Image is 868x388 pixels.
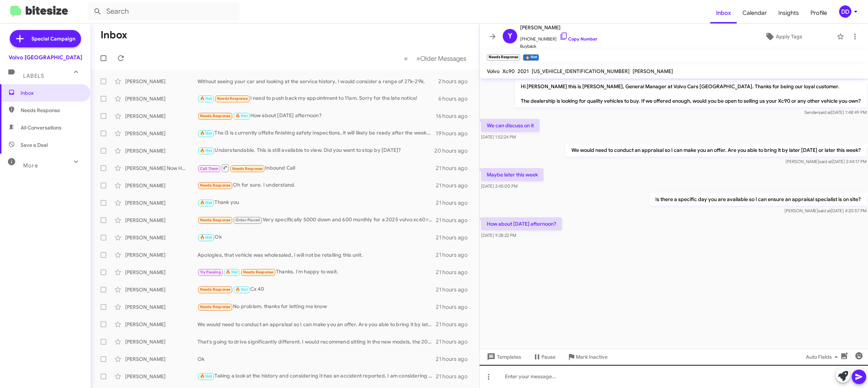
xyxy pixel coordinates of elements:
a: Insights [773,3,805,24]
div: 21 hours ago [436,303,473,311]
div: [PERSON_NAME] [125,78,197,85]
span: Templates [485,350,521,363]
span: Auto Fields [806,350,841,363]
p: Hi [PERSON_NAME] this is [PERSON_NAME], General Manager at Volvo Cars [GEOGRAPHIC_DATA]. Thanks f... [515,80,867,107]
span: 2021 [518,68,529,74]
div: Very specifically 5000 down and 600 monthly for a 2025 volvo xc60 recharge plus. For a 36 month 1... [197,216,436,224]
span: 🔥 Hot [200,96,212,101]
span: Order Placed [235,218,260,222]
div: Ok [197,233,436,242]
div: Cx 40 [197,285,436,294]
button: DD [833,5,860,18]
div: [PERSON_NAME] [125,355,197,363]
span: [PERSON_NAME] [DATE] 2:44:17 PM [786,159,867,164]
div: 21 hours ago [436,286,473,293]
div: Thank you [197,199,436,207]
span: Y [508,30,512,42]
div: 21 hours ago [436,251,473,259]
div: We would need to conduct an appraisal so I can make you an offer. Are you able to bring it by lat... [197,321,436,328]
button: Templates [480,350,527,363]
div: [PERSON_NAME] [125,112,197,120]
div: DD [839,5,851,18]
span: More [23,162,38,169]
span: Pause [541,350,556,363]
div: Without seeing your car and looking at the service history, I would consider a range of 27k-29k. [197,78,438,85]
span: [DATE] 2:45:00 PM [481,183,518,189]
a: Inbox [710,3,737,24]
div: That's going to drive significantly different. I would recommend sitting in the new models, the 2... [197,338,436,345]
div: Apologies, that vehicle was wholesaled, I will not be retailing this unit. [197,251,436,259]
div: [PERSON_NAME] [125,217,197,224]
span: [PERSON_NAME] [DATE] 4:20:57 PM [784,208,867,213]
span: 🔥 Hot [235,287,248,292]
span: 🔥 Hot [235,114,248,118]
span: 🔥 Hot [200,235,212,240]
span: Xc90 [502,68,515,74]
p: How about [DATE] afternoon? [481,217,562,230]
div: [PERSON_NAME] [125,269,197,276]
span: 🔥 Hot [200,148,212,153]
div: 21 hours ago [436,217,473,224]
div: [PERSON_NAME] [125,130,197,137]
button: Auto Fields [800,350,846,363]
span: [DATE] 1:52:24 PM [481,134,516,140]
span: said at [818,208,831,213]
span: Older Messages [420,55,466,63]
span: Needs Response [200,287,231,292]
div: [PERSON_NAME] [125,373,197,380]
span: Buyback [520,43,597,50]
button: Apply Tags [733,30,833,43]
span: Needs Response [200,114,231,118]
div: 6 hours ago [438,95,473,102]
p: Is there a specific day you are available so I can ensure an appraisal specialist is on site? [650,193,867,206]
div: Inbound Call [197,163,436,172]
div: The i3 is currently offsite finishing safety inspections, it will likely be ready after the weeke... [197,129,436,137]
span: [DATE] 9:28:22 PM [481,233,516,238]
h1: Inbox [101,29,127,41]
a: Calendar [737,3,773,24]
span: « [404,54,408,63]
button: Previous [400,51,412,66]
span: Needs Response [232,166,263,171]
span: 🔥 Hot [200,200,212,205]
span: 🔥 Hot [226,270,238,274]
span: said at [819,159,832,164]
div: [PERSON_NAME] [125,251,197,259]
div: [PERSON_NAME] [125,147,197,154]
div: No problem, thanks for letting me know [197,303,436,311]
span: Save a Deal [21,141,48,149]
span: [PERSON_NAME] [633,68,673,74]
p: We would need to conduct an appraisal so I can make you an offer. Are you able to bring it by lat... [566,144,867,157]
a: Special Campaign [10,30,81,47]
div: Understandable. This is still available to view. Did you want to stop by [DATE]? [197,146,434,155]
span: Needs Response [217,96,248,101]
span: said at [818,110,831,115]
span: Sender [DATE] 1:48:49 PM [804,110,867,115]
div: [PERSON_NAME] [125,182,197,189]
button: Pause [527,350,561,363]
div: I need to push back my appointment to 11am. Sorry for the late notice! [197,94,438,103]
div: 19 hours ago [436,130,473,137]
span: » [416,54,420,63]
span: Needs Response [200,304,231,309]
div: How about [DATE] afternoon? [197,112,436,120]
div: [PERSON_NAME] Now How Many Seats [125,165,197,172]
span: [PERSON_NAME] [520,23,597,32]
div: 21 hours ago [436,199,473,206]
span: 🔥 Hot [200,374,212,379]
span: Needs Response [200,183,231,188]
span: 🔥 Hot [200,131,212,136]
span: [US_VEHICLE_IDENTIFICATION_NUMBER] [532,68,630,74]
p: Maybe later this week [481,168,544,181]
div: [PERSON_NAME] [125,95,197,102]
span: Labels [23,73,44,79]
p: We can discuss on it [481,119,540,132]
div: 21 hours ago [436,269,473,276]
div: 21 hours ago [436,338,473,345]
div: Taking a look at the history and considering it has an accident reported, I am considering 17k-18.5k [197,372,436,380]
span: Apply Tags [776,30,802,43]
span: Needs Response [21,107,82,114]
